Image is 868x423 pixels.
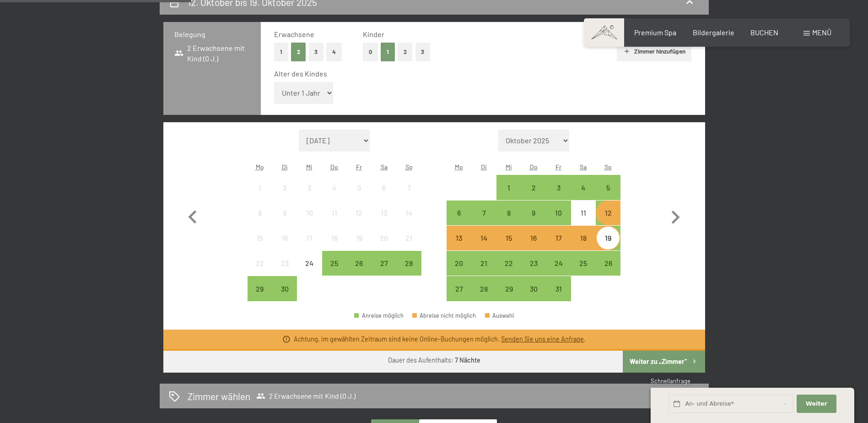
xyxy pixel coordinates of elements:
div: 1 [497,184,520,207]
button: 4 [326,43,342,61]
div: Sat Sep 06 2025 [372,175,396,200]
div: Anreise möglich [521,251,546,276]
button: 1 [381,43,395,61]
div: 3 [547,184,570,207]
div: Sat Sep 13 2025 [372,201,396,225]
div: 16 [522,234,545,257]
abbr: Montag [256,163,264,171]
div: 9 [273,209,296,232]
div: Anreise möglich [472,251,496,276]
div: Thu Oct 02 2025 [521,175,546,200]
div: Anreise nicht möglich [347,201,372,225]
div: Anreise möglich [596,226,620,250]
div: Anreise möglich [521,226,546,250]
abbr: Dienstag [282,163,288,171]
div: 24 [298,260,321,282]
div: Anreise möglich [546,175,571,200]
div: 21 [397,234,420,257]
div: 6 [447,209,470,232]
abbr: Samstag [381,163,388,171]
div: 12 [348,209,371,232]
div: Anreise möglich [447,251,471,276]
a: Premium Spa [634,28,676,37]
div: Fri Oct 03 2025 [546,175,571,200]
div: 8 [248,209,271,232]
div: 23 [522,260,545,282]
div: 28 [473,285,496,308]
div: Fri Sep 26 2025 [347,251,372,276]
div: 28 [397,260,420,282]
div: Anreise nicht möglich [248,226,272,250]
div: 12 [597,209,620,232]
div: 20 [372,234,395,257]
abbr: Donnerstag [330,163,338,171]
div: 26 [348,260,371,282]
div: Tue Sep 02 2025 [272,175,297,200]
div: Wed Sep 10 2025 [297,201,322,225]
button: Zimmer hinzufügen [617,41,691,61]
div: 5 [348,184,371,207]
div: 20 [447,260,470,282]
div: Anreise nicht möglich [396,201,421,225]
div: Abreise nicht möglich [412,313,476,319]
div: 22 [248,260,271,282]
button: 1 [274,43,288,61]
div: Mon Oct 20 2025 [447,251,471,276]
div: Dauer des Aufenthalts: [388,356,480,365]
a: BUCHEN [750,28,778,37]
div: Sun Sep 14 2025 [396,201,421,225]
div: Sat Oct 11 2025 [571,201,596,225]
div: Anreise nicht möglich [322,175,347,200]
div: 1 [248,184,271,207]
div: Alter des Kindes [274,69,685,79]
div: Wed Sep 17 2025 [297,226,322,250]
div: Mon Sep 22 2025 [248,251,272,276]
abbr: Freitag [356,163,362,171]
div: 10 [298,209,321,232]
span: Bildergalerie [693,28,734,37]
div: 29 [248,285,271,308]
abbr: Samstag [580,163,587,171]
div: Thu Oct 30 2025 [521,276,546,301]
button: 3 [309,43,324,61]
div: Mon Sep 29 2025 [248,276,272,301]
div: Anreise möglich [396,251,421,276]
div: Tue Oct 14 2025 [472,226,496,250]
div: Anreise nicht möglich [372,201,396,225]
div: Anreise nicht möglich [297,201,322,225]
div: 25 [323,260,346,282]
div: 24 [547,260,570,282]
div: Anreise möglich [596,251,620,276]
div: 13 [447,234,470,257]
div: Tue Oct 21 2025 [472,251,496,276]
div: Thu Sep 25 2025 [322,251,347,276]
button: Weiter [797,395,836,413]
div: Anreise nicht möglich [472,226,496,250]
div: Fri Oct 17 2025 [546,226,571,250]
div: 19 [597,234,620,257]
abbr: Sonntag [604,163,612,171]
abbr: Sonntag [405,163,413,171]
div: Tue Sep 23 2025 [272,251,297,276]
div: 29 [497,285,520,308]
div: Tue Sep 16 2025 [272,226,297,250]
button: Weiter zu „Zimmer“ [623,351,705,373]
div: Anreise nicht möglich [322,201,347,225]
div: Sun Oct 05 2025 [596,175,620,200]
a: Senden Sie uns eine Anfrage [501,335,584,343]
div: Anreise möglich [248,276,272,301]
div: Anreise nicht möglich [248,175,272,200]
abbr: Mittwoch [506,163,512,171]
div: Tue Oct 07 2025 [472,201,496,225]
div: 17 [547,234,570,257]
div: 11 [572,209,595,232]
div: Wed Oct 29 2025 [496,276,521,301]
div: 17 [298,234,321,257]
div: Fri Sep 19 2025 [347,226,372,250]
div: Thu Sep 11 2025 [322,201,347,225]
div: Fri Sep 05 2025 [347,175,372,200]
div: Anreise möglich [546,201,571,225]
div: Anreise möglich [372,251,396,276]
div: Tue Oct 28 2025 [472,276,496,301]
